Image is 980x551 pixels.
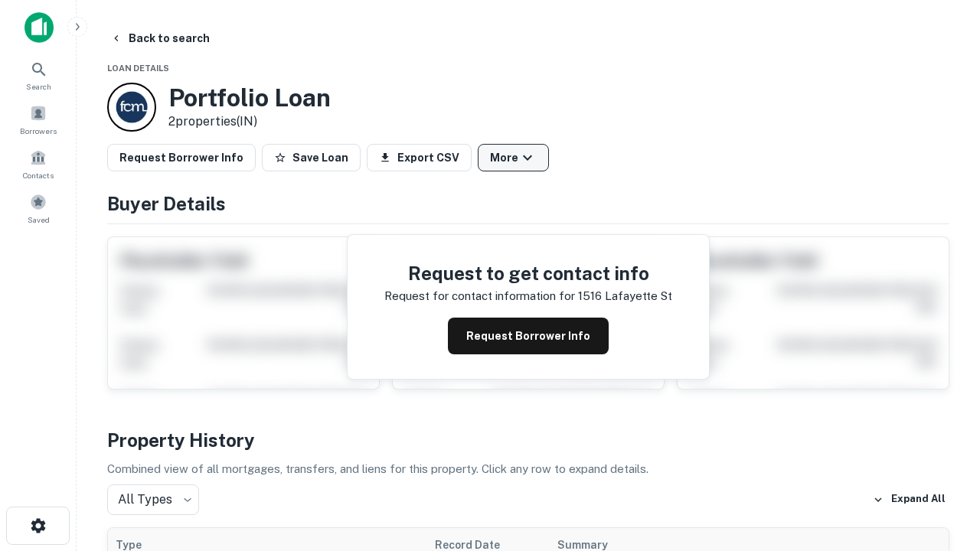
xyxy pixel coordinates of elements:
button: Export CSV [367,144,472,171]
iframe: Chat Widget [903,380,980,453]
img: capitalize-icon.png [24,12,54,43]
p: Request for contact information for [384,287,575,305]
span: Loan Details [107,64,169,73]
p: Combined view of all mortgages, transfers, and liens for this property. Click any row to expand d... [107,460,949,478]
a: Search [5,54,72,96]
a: Contacts [5,143,72,184]
a: Borrowers [5,99,72,140]
span: Saved [28,214,50,226]
button: More [478,144,549,171]
button: Back to search [104,24,216,52]
h4: Property History [107,426,949,454]
button: Request Borrower Info [448,318,609,354]
p: 1516 lafayette st [578,287,672,305]
span: Borrowers [20,125,57,137]
div: All Types [107,484,199,515]
span: Contacts [23,169,54,181]
h3: Portfolio Loan [168,83,331,112]
button: Expand All [869,488,949,511]
button: Request Borrower Info [107,144,256,171]
a: Saved [5,187,72,229]
button: Save Loan [262,144,361,171]
p: 2 properties (IN) [168,112,331,131]
span: Search [26,80,51,93]
h4: Request to get contact info [384,259,672,287]
h4: Buyer Details [107,190,949,217]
